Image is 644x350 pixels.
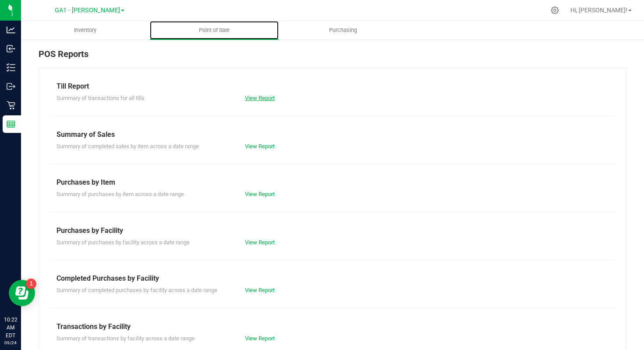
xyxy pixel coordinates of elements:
[57,177,609,188] div: Purchases by Item
[4,316,17,339] p: 10:22 AM EDT
[570,7,627,14] span: Hi, [PERSON_NAME]!
[7,101,15,110] inline-svg: Retail
[62,26,108,34] span: Inventory
[57,335,195,342] span: Summary of transactions by facility across a date range
[57,273,609,284] div: Completed Purchases by Facility
[7,120,15,129] inline-svg: Reports
[57,81,609,92] div: Till Report
[55,7,120,14] span: GA1 - [PERSON_NAME]
[57,321,609,332] div: Transactions by Facility
[279,21,407,39] a: Purchasing
[187,26,241,34] span: Point of Sale
[7,63,15,72] inline-svg: Inventory
[4,339,17,346] p: 09/24
[245,287,275,293] a: View Report
[245,335,275,342] a: View Report
[150,21,279,39] a: Point of Sale
[57,287,217,293] span: Summary of completed purchases by facility across a date range
[57,239,190,246] span: Summary of purchases by facility across a date range
[317,26,369,34] span: Purchasing
[57,129,609,140] div: Summary of Sales
[57,225,609,236] div: Purchases by Facility
[9,280,35,306] iframe: Resource center
[57,143,199,150] span: Summary of completed sales by item across a date range
[7,82,15,91] inline-svg: Outbound
[57,191,184,197] span: Summary of purchases by item across a date range
[245,239,275,246] a: View Report
[7,44,15,53] inline-svg: Inbound
[57,95,145,101] span: Summary of transactions for all tills
[549,6,560,14] div: Manage settings
[39,47,626,68] div: POS Reports
[245,191,275,197] a: View Report
[245,95,275,101] a: View Report
[245,143,275,150] a: View Report
[21,21,150,39] a: Inventory
[26,279,36,289] iframe: Resource center unread badge
[7,25,15,34] inline-svg: Analytics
